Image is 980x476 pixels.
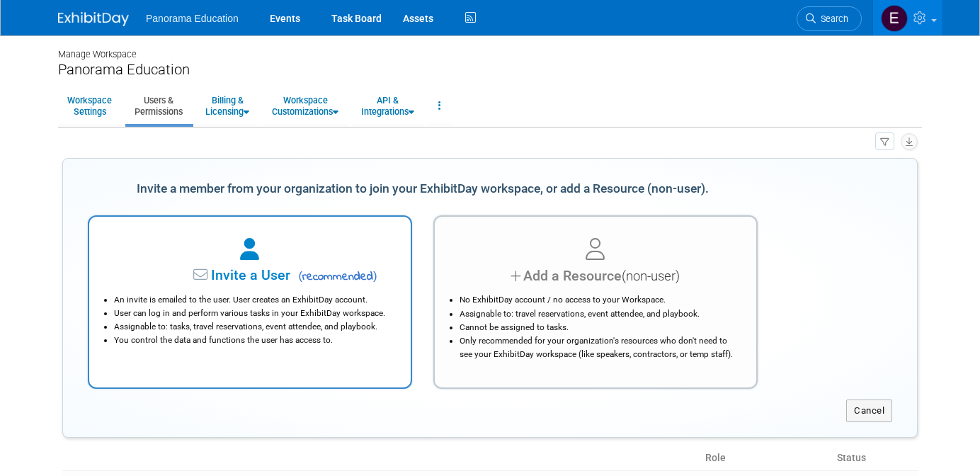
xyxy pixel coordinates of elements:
[294,268,377,285] span: recommended
[146,13,239,24] span: Panorama Education
[831,446,918,470] th: Status
[373,269,377,283] span: )
[58,12,129,26] img: ExhibitDay
[622,268,680,284] span: (non-user)
[122,267,290,283] span: Invite a User
[352,89,423,123] a: API &Integrations
[58,89,121,123] a: WorkspaceSettings
[460,307,739,321] li: Assignable to: travel reservations, event attendee, and playbook.
[846,399,892,422] button: Cancel
[263,89,348,123] a: WorkspaceCustomizations
[58,61,922,79] div: Panorama Education
[460,334,739,361] li: Only recommended for your organization's resources who don't need to see your ExhibitDay workspac...
[58,35,922,61] div: Manage Workspace
[125,89,192,123] a: Users &Permissions
[797,6,862,31] a: Search
[460,321,739,334] li: Cannot be assigned to tasks.
[460,293,739,307] li: No ExhibitDay account / no access to your Workspace.
[298,269,302,283] span: (
[881,5,908,32] img: External Events Calendar
[114,334,393,347] li: You control the data and functions the user has access to.
[88,174,758,205] div: Invite a member from your organization to join your ExhibitDay workspace, or add a Resource (non-...
[816,13,848,24] span: Search
[114,320,393,334] li: Assignable to: tasks, travel reservations, event attendee, and playbook.
[452,266,739,286] div: Add a Resource
[196,89,258,123] a: Billing &Licensing
[114,293,393,307] li: An invite is emailed to the user. User creates an ExhibitDay account.
[700,446,831,470] th: Role
[114,307,393,320] li: User can log in and perform various tasks in your ExhibitDay workspace.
